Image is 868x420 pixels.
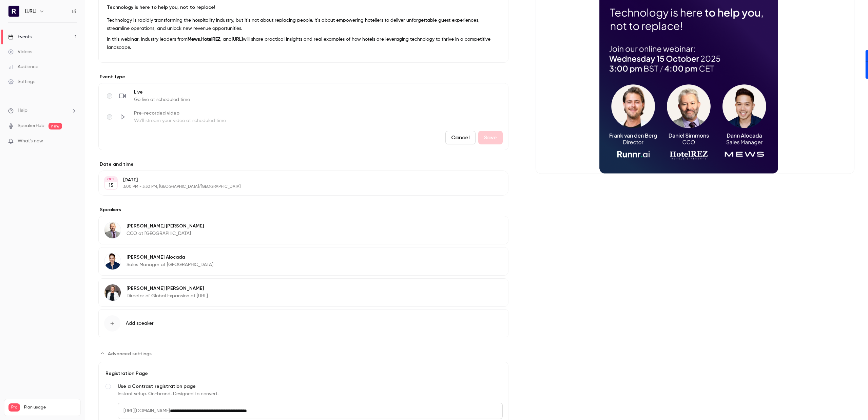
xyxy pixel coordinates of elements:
[104,253,121,269] img: Dann Alocada
[8,78,35,85] div: Settings
[18,138,43,145] span: What's new
[107,16,500,33] p: Technology is rapidly transforming the hospitality industry, but it’s not about replacing people....
[127,261,213,268] p: Sales Manager at [GEOGRAPHIC_DATA]
[8,34,32,40] div: Events
[98,216,508,244] div: Daniel Simmons[PERSON_NAME] [PERSON_NAME]CCO at [GEOGRAPHIC_DATA]
[127,293,208,299] p: Director of Global Expansion at [URL]
[98,206,508,213] label: Speakers
[98,309,508,337] button: Add speaker
[98,278,508,307] div: Frank van den Berg[PERSON_NAME] [PERSON_NAME]Director of Global Expansion at [URL]
[127,223,204,229] p: [PERSON_NAME] [PERSON_NAME]
[188,37,200,42] strong: Mews
[18,107,27,114] span: Help
[127,285,208,292] p: [PERSON_NAME] [PERSON_NAME]
[104,222,121,238] img: Daniel Simmons
[118,383,503,390] span: Use a Contrast registration page
[105,177,117,182] div: OCT
[104,284,121,301] img: Frank van den Berg
[8,107,77,114] li: help-dropdown-opener
[98,247,508,276] div: Dann Alocada[PERSON_NAME] AlocadaSales Manager at [GEOGRAPHIC_DATA]
[123,177,472,183] p: [DATE]
[107,35,500,52] p: In this webinar, industry leaders from , , and will share practical insights and real examples of...
[18,122,44,129] a: SpeakerHub
[98,348,156,359] button: Advanced settings
[134,117,226,124] span: We'll stream your video at scheduled time
[8,403,20,412] span: Pro
[104,370,503,377] div: Registration Page
[98,161,508,168] label: Date and time
[127,254,213,261] p: [PERSON_NAME] Alocada
[8,63,38,70] div: Audience
[8,6,19,17] img: Runnr.ai
[118,391,503,397] div: Instant setup. On-brand. Designed to convert.
[123,184,472,189] p: 3:00 PM - 3:30 PM, [GEOGRAPHIC_DATA]/[GEOGRAPHIC_DATA]
[126,320,154,327] span: Add speaker
[109,182,113,189] p: 15
[108,350,152,357] span: Advanced settings
[127,230,204,237] p: CCO at [GEOGRAPHIC_DATA]
[232,37,243,42] strong: [URL]
[134,96,190,103] span: Go live at scheduled time
[445,131,476,144] button: Cancel
[8,48,32,55] div: Videos
[107,93,112,99] input: LiveGo live at scheduled time
[134,89,190,96] span: Live
[98,74,508,80] p: Event type
[25,8,36,15] h6: [URL]
[107,114,112,120] input: Pre-recorded videoWe'll stream your video at scheduled time
[49,123,62,129] span: new
[118,403,170,419] span: [URL][DOMAIN_NAME]
[170,403,503,419] input: Use a Contrast registration pageInstant setup. On-brand. Designed to convert.[URL][DOMAIN_NAME]
[24,405,76,410] span: Plan usage
[107,4,500,11] p: Technology is here to help you, not to replace!
[201,37,220,42] strong: HotelREZ
[134,110,226,117] span: Pre-recorded video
